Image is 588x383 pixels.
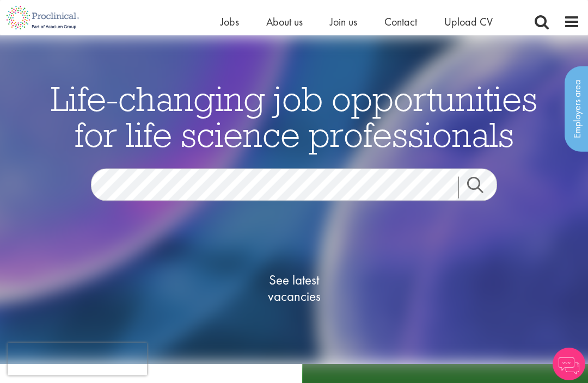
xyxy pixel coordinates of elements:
a: Jobs [220,15,239,29]
img: Chatbot [553,348,585,380]
iframe: reCAPTCHA [8,343,147,375]
span: See latest vacancies [240,272,348,305]
a: Join us [330,15,357,29]
span: Life-changing job opportunities for life science professionals [51,77,537,156]
a: Contact [384,15,417,29]
a: See latestvacancies [240,228,348,348]
a: Upload CV [444,15,493,29]
a: About us [266,15,303,29]
a: Job search submit button [458,177,505,199]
